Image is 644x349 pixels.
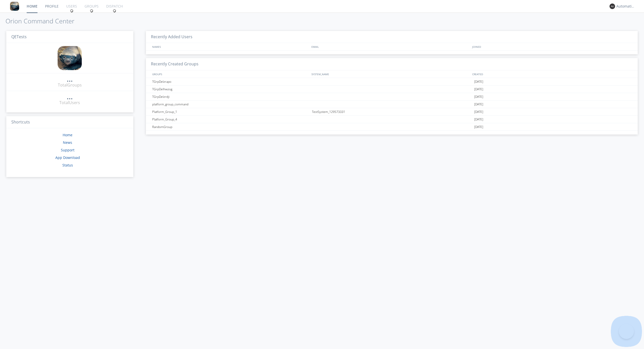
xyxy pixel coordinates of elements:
[474,85,483,93] span: [DATE]
[474,116,483,123] span: [DATE]
[146,93,638,101] a: TGrpDelzrdji[DATE]
[67,94,73,99] div: ...
[67,94,73,100] a: ...
[146,85,638,93] a: TGrpDelhwzog[DATE]
[310,70,471,78] div: SYSTEM_NAME
[146,31,638,43] h3: Recently Added Users
[67,76,73,81] div: ...
[90,9,93,13] img: spin.svg
[151,85,311,93] div: TGrpDelhwzog
[146,78,638,85] a: TGrpDelzrapo[DATE]
[610,4,615,9] img: 373638.png
[474,108,483,116] span: [DATE]
[151,93,311,100] div: TGrpDelzrdji
[151,116,311,123] div: Platform_Group_4
[11,34,27,39] span: QETests
[63,133,72,137] a: Home
[113,9,116,13] img: spin.svg
[474,101,483,108] span: [DATE]
[151,78,311,85] div: TGrpDelzrapo
[146,101,638,108] a: platform_group_command[DATE]
[61,148,74,152] a: Support
[474,123,483,131] span: [DATE]
[151,108,311,115] div: Platform_Group_1
[311,108,473,115] div: TestSystem_129573331
[471,43,633,50] div: JOINED
[58,46,82,70] img: 8ff700cf5bab4eb8a436322861af2272
[471,70,633,78] div: CREATED
[474,93,483,101] span: [DATE]
[151,123,311,130] div: RandomGroup
[151,43,309,50] div: NAMES
[619,324,634,339] iframe: Toggle Customer Support
[70,9,73,13] img: spin.svg
[62,163,73,167] a: Status
[151,101,311,108] div: platform_group_command
[146,58,638,70] h3: Recently Created Groups
[10,2,19,11] img: 8ff700cf5bab4eb8a436322861af2272
[58,82,82,88] div: Total Groups
[6,116,133,128] h3: Shortcuts
[310,43,471,50] div: EMAIL
[146,116,638,123] a: Platform_Group_4[DATE]
[55,155,80,160] a: App Download
[146,123,638,131] a: RandomGroup[DATE]
[67,76,73,82] a: ...
[63,140,72,145] a: News
[151,70,309,78] div: GROUPS
[146,108,638,116] a: Platform_Group_1TestSystem_129573331[DATE]
[616,4,635,9] div: Automation+0004
[59,100,80,106] div: Total Users
[474,78,483,85] span: [DATE]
